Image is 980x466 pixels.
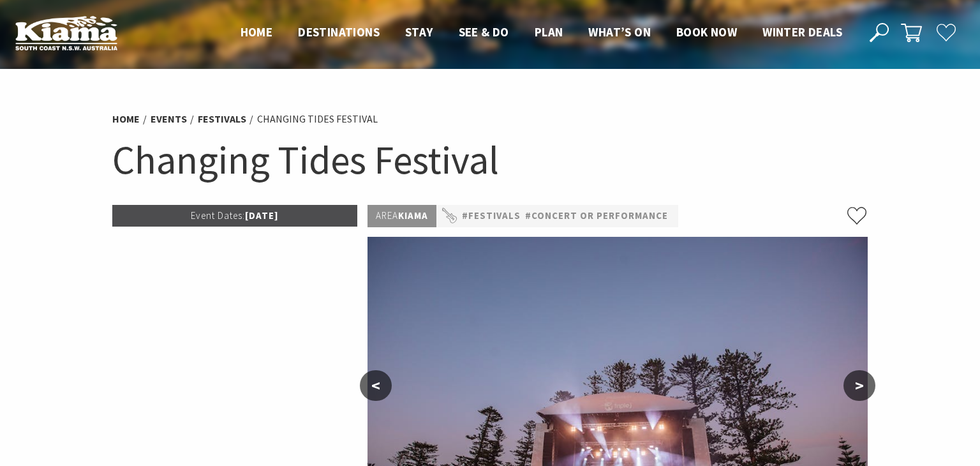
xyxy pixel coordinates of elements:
[367,205,436,227] p: Kiama
[535,24,563,40] span: Plan
[376,209,398,222] span: Area
[676,24,737,40] span: Book now
[360,370,392,401] button: <
[298,24,380,40] span: Destinations
[241,24,273,40] span: Home
[459,24,509,40] span: See & Do
[112,134,868,186] h1: Changing Tides Festival
[112,112,140,126] a: Home
[257,111,378,128] li: Changing Tides Festival
[405,24,433,40] span: Stay
[525,208,668,224] a: #Concert or Performance
[15,15,117,50] img: Kiama Logo
[588,24,651,40] span: What’s On
[198,112,246,126] a: Festivals
[228,22,855,43] nav: Main Menu
[191,209,245,222] span: Event Dates:
[762,24,842,40] span: Winter Deals
[462,208,521,224] a: #Festivals
[112,205,357,227] p: [DATE]
[151,112,187,126] a: Events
